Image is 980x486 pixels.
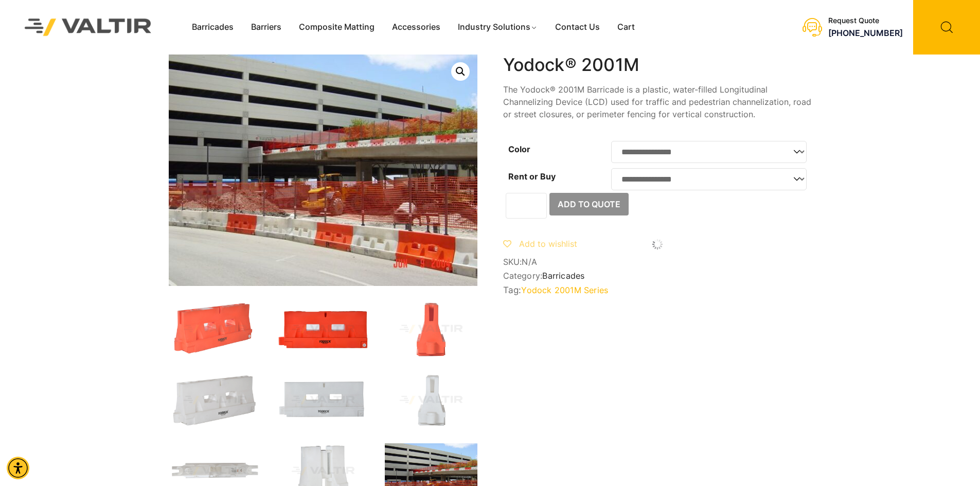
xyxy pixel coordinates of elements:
a: Industry Solutions [449,20,546,35]
img: A white plastic component with a vertical design, featuring a slot at the top and a cylindrical p... [385,372,477,428]
div: Accessibility Menu [7,457,29,479]
img: Valtir Rentals [11,5,165,49]
img: An orange plastic object with a triangular shape, featuring a slot at the top and a circular base. [385,301,477,357]
span: Category: [503,271,812,281]
a: Open this option [451,62,470,81]
div: Request Quote [828,16,903,25]
a: Contact Us [546,20,609,35]
span: Tag: [503,285,812,295]
a: Yodock 2001M Series [521,285,608,295]
a: Cart [609,20,644,35]
span: SKU: [503,257,812,267]
img: A white plastic device with two rectangular openings and a logo, likely a component or accessory ... [277,372,369,428]
p: The Yodock® 2001M Barricade is a plastic, water-filled Longitudinal Channelizing Device (LCD) use... [503,83,812,120]
a: call (888) 496-3625 [828,28,903,38]
h1: Yodock® 2001M [503,55,812,76]
label: Rent or Buy [508,171,556,182]
label: Color [508,144,530,154]
a: Composite Matting [290,20,383,35]
a: Barriers [242,20,290,35]
a: Barricades [542,271,584,281]
span: N/A [522,257,537,267]
button: Add to Quote [549,193,629,215]
img: A white plastic dock component with openings, labeled "YODOCK," designed for modular assembly or ... [169,372,261,428]
img: An orange traffic barrier with reflective white panels and the brand name "YODOCK" printed on it. [277,301,369,357]
a: Accessories [383,20,449,35]
img: 2001M_Org_3Q.jpg [169,301,261,357]
a: Barricades [183,20,242,35]
input: Product quantity [506,193,547,219]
